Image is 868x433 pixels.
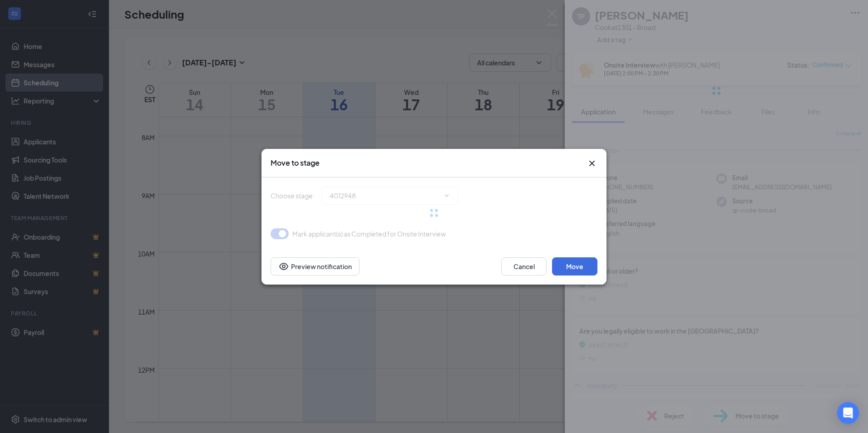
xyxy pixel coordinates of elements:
button: Preview notificationEye [271,257,360,276]
button: Move [552,257,597,276]
h3: Move to stage [271,158,320,168]
button: Close [587,158,597,169]
svg: Eye [278,261,289,272]
button: Cancel [501,257,547,276]
div: Open Intercom Messenger [837,402,859,424]
svg: Cross [587,158,597,169]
